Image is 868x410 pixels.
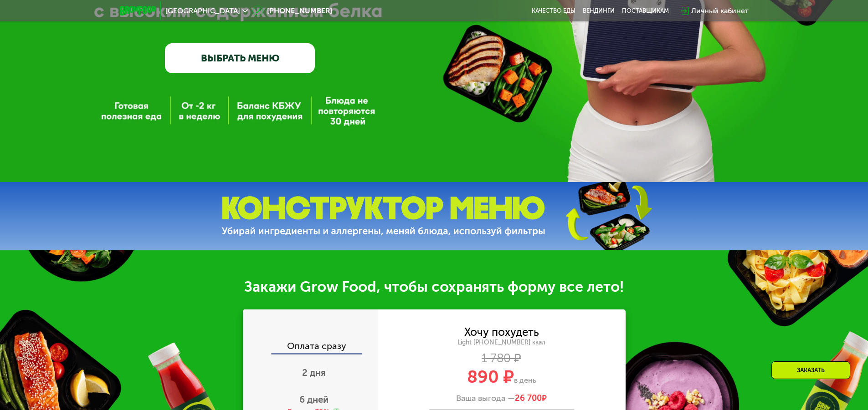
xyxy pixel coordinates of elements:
span: 6 дней [299,394,329,405]
span: в день [514,376,536,385]
div: Хочу похудеть [464,327,539,337]
span: 26 700 [515,393,542,403]
a: Вендинги [583,7,615,15]
div: Заказать [771,361,850,379]
div: поставщикам [622,7,669,15]
a: ВЫБРАТЬ МЕНЮ [165,43,315,73]
div: Личный кабинет [691,5,749,16]
div: 1 780 ₽ [378,354,626,364]
span: [GEOGRAPHIC_DATA] [165,7,240,15]
div: Light [PHONE_NUMBER] ккал [378,339,626,347]
a: [PHONE_NUMBER] [252,5,332,16]
a: Качество еды [532,7,575,15]
div: Оплата сразу [244,341,378,353]
span: 2 дня [302,367,326,378]
span: 890 ₽ [467,366,514,387]
div: Ваша выгода — [378,394,626,404]
span: ₽ [515,394,547,404]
